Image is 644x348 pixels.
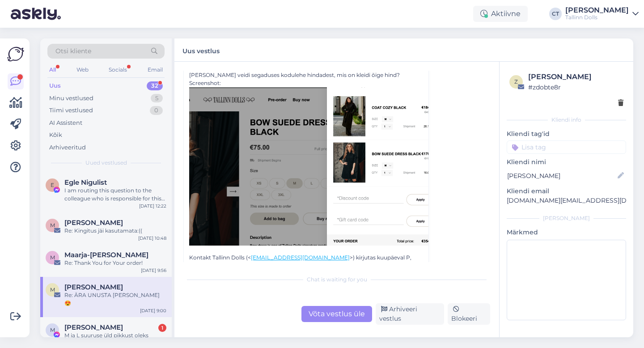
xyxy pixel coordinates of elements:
[64,259,166,267] div: Re: Thank You for Your order!
[50,222,55,229] span: M
[64,323,123,331] span: Meri Lin
[528,72,623,82] div: [PERSON_NAME]
[64,283,123,291] span: Mari-Liis Teras
[189,254,423,270] div: Kontakt Tallinn Dolls (< >) kirjutas kuupäeval P, [DATE][PERSON_NAME] 23:39:
[64,187,166,203] div: I am routing this question to the colleague who is responsible for this topic. The reply might ta...
[49,94,93,103] div: Minu vestlused
[507,171,616,181] input: Lisa nimi
[75,64,90,76] div: Web
[151,94,163,103] div: 5
[507,196,626,205] p: [DOMAIN_NAME][EMAIL_ADDRESS][DOMAIN_NAME]
[51,182,54,188] span: E
[64,227,166,235] div: Re: Kingitus jäi kasutamata:((
[50,286,55,293] span: M
[140,307,166,314] div: [DATE] 9:00
[49,119,82,127] div: AI Assistent
[189,79,423,87] div: Screenshot:
[64,251,148,259] span: Maarja-Liisa Leppik
[50,327,55,333] span: M
[150,106,163,115] div: 0
[183,276,490,284] div: Chat is waiting for you
[146,64,165,76] div: Email
[507,129,626,139] p: Kliendi tag'id
[565,7,629,14] div: [PERSON_NAME]
[376,303,444,325] div: Arhiveeri vestlus
[507,187,626,196] p: Kliendi email
[64,178,107,187] span: Egle Nigulist
[85,159,127,167] span: Uued vestlused
[549,8,562,20] div: CT
[514,78,518,85] span: z
[49,106,93,115] div: Tiimi vestlused
[528,82,623,92] div: # zdobte8r
[565,14,629,21] div: Tallinn Dolls
[565,7,639,21] a: [PERSON_NAME]Tallinn Dolls
[47,64,58,76] div: All
[55,47,91,56] span: Otsi kliente
[7,46,24,63] img: Askly Logo
[507,214,626,222] div: [PERSON_NAME]
[507,228,626,237] p: Märkmed
[147,81,163,90] div: 32
[507,140,626,154] input: Lisa tag
[182,44,220,56] label: Uus vestlus
[64,291,166,307] div: Re: ÄRA UNUSTA [PERSON_NAME] 😍
[64,219,123,227] span: Marju Heinlaid
[49,131,62,140] div: Kõik
[107,64,129,76] div: Socials
[158,324,166,332] div: 1
[301,306,372,322] div: Võta vestlus üle
[64,331,166,348] div: M ja L suuruse üld pikkust oleks võimalik teada?
[138,235,166,242] div: [DATE] 10:48
[139,203,166,209] div: [DATE] 12:22
[141,267,166,274] div: [DATE] 9:56
[507,116,626,124] div: Kliendi info
[251,254,350,261] a: [EMAIL_ADDRESS][DOMAIN_NAME]
[49,143,86,152] div: Arhiveeritud
[448,303,490,325] div: Blokeeri
[507,157,626,167] p: Kliendi nimi
[189,55,423,246] div: Tere
[473,6,528,22] div: Aktiivne
[189,71,423,79] div: [PERSON_NAME] veidi segaduses kodulehe hindadest, mis on kleidi õige hind?
[189,87,441,246] img: image.png
[49,81,61,90] div: Uus
[50,254,55,261] span: M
